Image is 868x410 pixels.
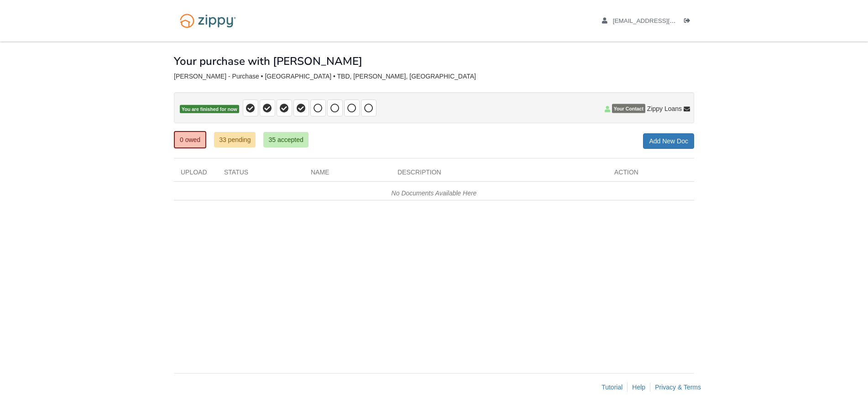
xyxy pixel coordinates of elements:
[655,384,701,391] a: Privacy & Terms
[392,189,477,197] em: No Documents Available Here
[174,73,694,80] div: [PERSON_NAME] - Purchase • [GEOGRAPHIC_DATA] • TBD, [PERSON_NAME], [GEOGRAPHIC_DATA]
[214,132,256,147] a: 33 pending
[613,17,717,24] span: ajakkcarr@gmail.com
[612,104,645,113] span: Your Contact
[632,384,645,391] a: Help
[180,105,239,114] span: You are finished for now
[304,168,391,181] div: Name
[647,104,682,113] span: Zippy Loans
[607,168,694,181] div: Action
[601,384,622,391] a: Tutorial
[263,132,308,147] a: 35 accepted
[391,168,607,181] div: Description
[217,168,304,181] div: Status
[174,131,206,148] a: 0 owed
[174,9,242,32] img: Logo
[174,55,362,67] h1: Your purchase with [PERSON_NAME]
[602,17,717,26] a: edit profile
[174,168,217,181] div: Upload
[684,17,694,26] a: Log out
[643,133,694,149] a: Add New Doc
